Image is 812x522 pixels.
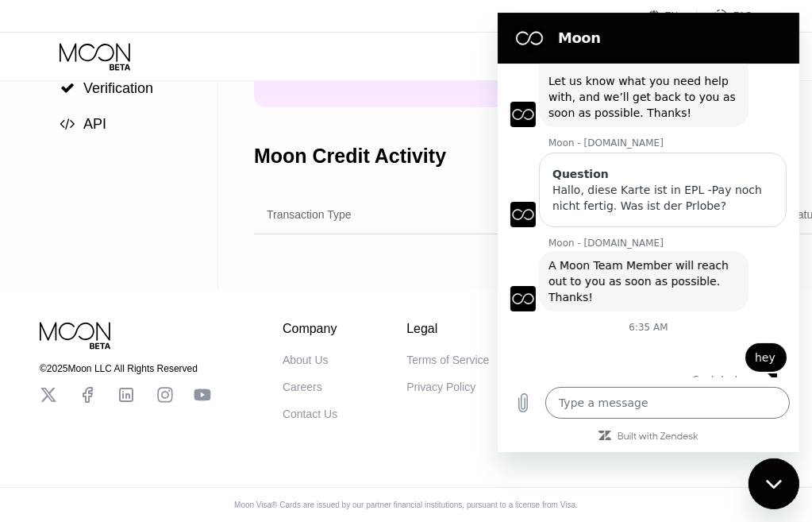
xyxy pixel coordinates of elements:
[83,80,153,96] span: Verification
[406,354,489,366] div: Terms of Service
[648,8,697,24] div: EN
[665,10,679,21] div: EN
[283,381,322,393] div: Careers
[406,381,475,393] div: Privacy Policy
[60,81,75,95] div: 
[254,145,446,168] div: Moon Credit Activity
[283,354,329,366] div: About Us
[60,81,75,95] span: 
[40,363,211,374] div: © 2025 Moon LLC All Rights Reserved
[498,13,799,452] iframe: Messaging window
[267,208,352,221] div: Transaction Type
[697,8,752,24] div: FAQ
[60,117,75,131] div: 
[283,322,337,336] div: Company
[283,408,337,420] div: Contact Us
[406,322,489,336] div: Legal
[60,117,75,131] span: 
[83,116,106,132] span: API
[733,10,752,21] div: FAQ
[221,501,591,509] div: Moon Visa® Cards are issued by our partner financial institutions, pursuant to a license from Visa.
[749,458,799,509] iframe: Button to launch messaging window, conversation in progress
